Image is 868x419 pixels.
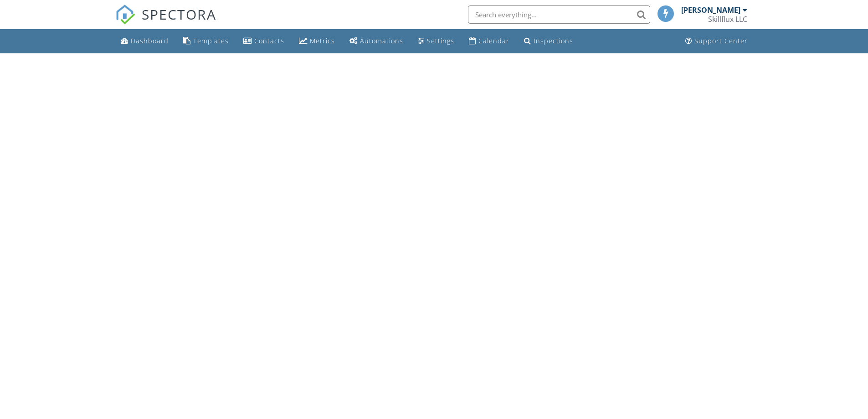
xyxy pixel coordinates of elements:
[193,36,229,45] div: Templates
[180,33,232,50] a: Templates
[117,33,172,50] a: Dashboard
[310,36,335,45] div: Metrics
[468,5,650,24] input: Search everything...
[254,36,284,45] div: Contacts
[131,36,169,45] div: Dashboard
[115,5,135,25] img: The Best Home Inspection Software - Spectora
[115,12,216,31] a: SPECTORA
[295,33,339,50] a: Metrics
[414,33,458,50] a: Settings
[346,33,407,50] a: Automations (Basic)
[682,33,751,50] a: Support Center
[534,36,573,45] div: Inspections
[240,33,288,50] a: Contacts
[708,15,747,24] div: Skillflux LLC
[694,36,748,45] div: Support Center
[681,5,740,15] div: [PERSON_NAME]
[427,36,454,45] div: Settings
[520,33,577,50] a: Inspections
[142,5,216,24] span: SPECTORA
[360,36,403,45] div: Automations
[465,33,513,50] a: Calendar
[478,36,509,45] div: Calendar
